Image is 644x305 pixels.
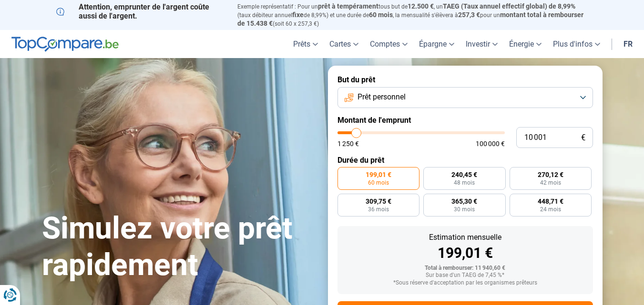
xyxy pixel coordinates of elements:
span: 270,12 € [538,171,563,178]
span: 1 250 € [337,140,359,147]
a: Investir [460,30,503,58]
div: Sur base d'un TAEG de 7,45 %* [345,272,585,279]
div: 199,01 € [345,246,585,260]
span: 257,3 € [458,11,480,19]
div: *Sous réserve d'acceptation par les organismes prêteurs [345,280,585,286]
span: 240,45 € [451,171,477,178]
label: Durée du prêt [337,156,593,165]
div: Total à rembourser: 11 940,60 € [345,265,585,272]
span: 60 mois [368,180,389,186]
span: Prêt personnel [358,92,406,102]
button: Prêt personnel [337,87,593,108]
span: € [581,134,585,142]
span: 30 mois [454,207,475,212]
span: fixe [292,11,304,19]
a: Prêts [287,30,324,58]
h1: Simulez votre prêt rapidement [42,210,317,284]
span: montant total à rembourser de 15.438 € [237,11,583,27]
span: 24 mois [540,207,561,212]
span: 100 000 € [476,140,505,147]
span: 36 mois [368,207,389,212]
a: Comptes [364,30,413,58]
span: 60 mois [369,11,393,19]
span: prêt à tempérament [318,2,378,10]
p: Exemple représentatif : Pour un tous but de , un (taux débiteur annuel de 8,99%) et une durée de ... [237,2,588,28]
img: TopCompare [11,37,119,52]
p: Attention, emprunter de l'argent coûte aussi de l'argent. [56,2,226,20]
label: But du prêt [337,75,593,84]
a: Épargne [413,30,460,58]
label: Montant de l'emprunt [337,116,593,125]
span: 365,30 € [451,198,477,205]
span: 12.500 € [408,2,434,10]
a: Cartes [324,30,364,58]
div: Estimation mensuelle [345,234,585,241]
a: fr [618,30,638,58]
span: 42 mois [540,180,561,186]
a: Énergie [503,30,547,58]
span: 448,71 € [538,198,563,205]
span: 48 mois [454,180,475,186]
span: 309,75 € [366,198,391,205]
a: Plus d'infos [547,30,606,58]
span: 199,01 € [366,171,391,178]
span: TAEG (Taux annuel effectif global) de 8,99% [443,2,575,10]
